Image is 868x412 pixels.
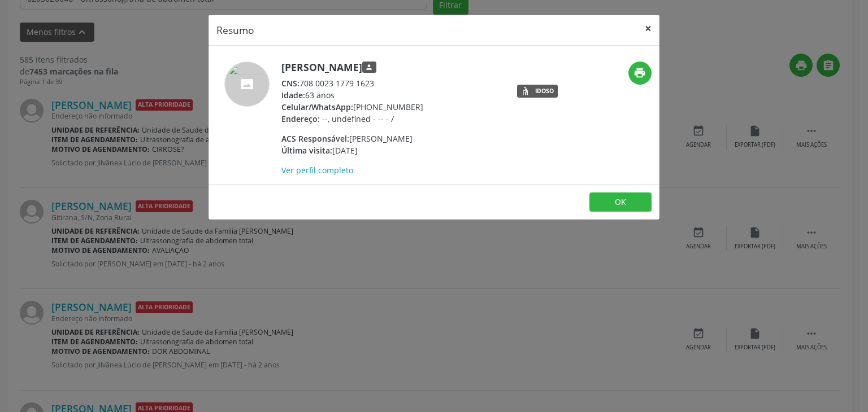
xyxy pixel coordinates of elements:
[281,77,423,89] div: 708 0023 1779 1623
[216,23,254,37] h5: Resumo
[281,165,353,176] a: Ver perfil completo
[281,62,423,73] h5: [PERSON_NAME]
[281,90,305,100] span: Idade:
[281,113,320,124] span: Endereço:
[362,62,376,73] span: Responsável
[281,133,423,144] div: [PERSON_NAME]
[628,62,652,85] button: print
[281,89,423,101] div: 63 anos
[365,63,373,71] i: person
[322,113,394,124] span: --, undefined - -- - /
[281,102,353,112] span: Celular/WhatsApp:
[281,133,349,144] span: ACS Responsável:
[589,192,652,212] button: OK
[281,78,300,89] span: CNS:
[281,144,423,156] div: [DATE]
[637,15,659,42] button: Close
[633,67,646,79] i: print
[535,88,554,94] div: Idoso
[281,145,332,156] span: Última visita:
[281,101,423,113] div: [PHONE_NUMBER]
[224,62,270,107] img: accompaniment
